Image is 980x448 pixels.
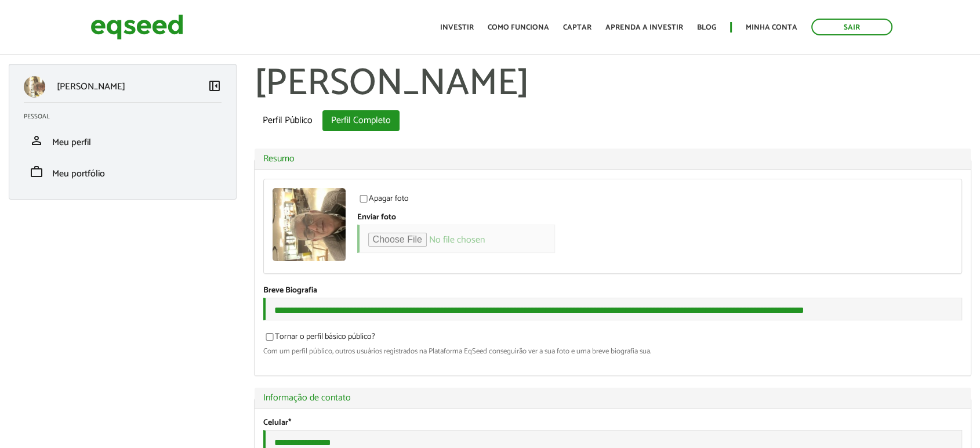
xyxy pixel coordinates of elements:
span: Meu perfil [52,135,91,150]
a: Informação de contato [263,393,963,403]
label: Tornar o perfil básico público? [263,333,375,345]
label: Breve Biografia [263,287,317,295]
label: Apagar foto [357,195,409,207]
span: Meu portfólio [52,166,105,182]
span: left_panel_close [208,79,222,93]
a: Blog [697,24,716,31]
a: Como funciona [488,24,549,31]
img: EqSeed [90,12,183,42]
a: Aprenda a investir [605,24,683,31]
li: Meu perfil [15,125,230,156]
a: Minha conta [746,24,797,31]
img: Foto de Flavio Meleiro [273,188,346,261]
a: Ver perfil do usuário. [273,188,346,261]
a: Perfil Completo [322,110,400,131]
h1: [PERSON_NAME] [254,64,972,104]
a: Perfil Público [254,110,321,131]
h2: Pessoal [24,113,230,120]
span: person [30,133,43,147]
input: Apagar foto [353,195,374,203]
span: work [30,165,43,179]
a: Resumo [263,154,963,164]
label: Celular [263,419,291,427]
a: Sair [811,19,892,35]
label: Enviar foto [357,214,396,222]
li: Meu portfólio [15,156,230,187]
a: workMeu portfólio [24,165,222,179]
p: [PERSON_NAME] [57,81,125,92]
a: personMeu perfil [24,133,222,147]
a: Investir [440,24,474,31]
a: Colapsar menu [208,79,222,95]
span: Este campo é obrigatório. [288,416,291,429]
a: Captar [563,24,591,31]
div: Com um perfil público, outros usuários registrados na Plataforma EqSeed conseguirão ver a sua fot... [263,348,963,355]
input: Tornar o perfil básico público? [259,333,280,341]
